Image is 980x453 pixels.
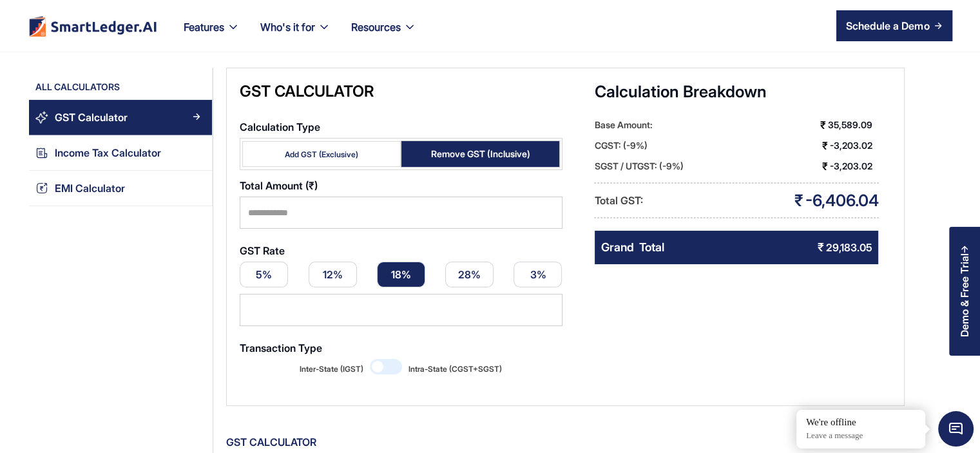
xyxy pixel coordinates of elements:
[595,135,621,156] div: CGST:
[959,253,970,337] div: Demo & Free Trial
[193,184,200,191] img: Arrow Right Blue
[341,18,427,52] div: Resources
[240,342,562,354] label: Transaction Type
[817,237,823,258] div: ₹
[29,100,212,135] a: GST CalculatorArrow Right Blue
[309,262,357,287] a: 12%
[595,81,879,102] div: Calculation Breakdown
[821,156,827,177] div: ₹
[601,237,664,258] div: Grand Total
[29,135,212,171] a: Income Tax CalculatorArrow Right Blue
[240,245,562,256] label: GST Rate
[821,135,827,156] div: ₹
[240,115,562,380] form: Email Form
[846,18,929,34] div: Schedule a Demo
[377,262,425,287] a: 18%
[240,262,288,287] a: 5%
[623,135,648,156] div: (-9%)
[55,144,161,162] div: Income Tax Calculator
[300,359,363,380] span: Inter-State (IGST)
[829,135,878,156] div: -3,203.02
[829,156,878,177] div: -3,203.02
[827,115,878,135] div: 35,589.09
[173,18,250,52] div: Features
[445,262,494,287] a: 28%
[240,81,562,102] div: GST Calculator
[250,18,341,52] div: Who's it for
[29,81,212,100] div: All Calculators
[825,237,872,258] div: 29,183.05
[820,115,825,135] div: ₹
[805,189,878,211] div: -6,406.04
[595,115,653,135] div: Base Amount:
[659,156,684,177] div: (-9%)
[55,109,128,126] div: GST Calculator
[836,10,952,41] a: Schedule a Demo
[595,156,657,177] div: SGST / UTGST:
[240,121,562,133] label: Calculation Type
[351,18,401,36] div: Resources
[430,148,530,160] div: Remove GST (Inclusive)
[193,148,200,156] img: Arrow Right Blue
[28,15,158,37] a: home
[55,180,125,197] div: EMI Calculator
[240,180,562,191] label: Total Amount (₹)
[260,18,315,36] div: Who's it for
[193,113,200,120] img: Arrow Right Blue
[934,22,942,30] img: arrow right icon
[226,432,905,452] div: GST Calculator
[408,359,502,380] span: Intra-State (CGST+SGST)
[184,18,224,36] div: Features
[806,430,916,441] p: Leave a message
[806,416,916,429] div: We're offline
[794,189,803,211] div: ₹
[595,190,643,211] div: Total GST:
[285,149,358,160] div: Add GST (Exclusive)
[29,171,212,206] a: EMI CalculatorArrow Right Blue
[28,15,158,37] img: footer logo
[514,262,562,287] a: 3%
[938,411,974,447] span: Chat Widget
